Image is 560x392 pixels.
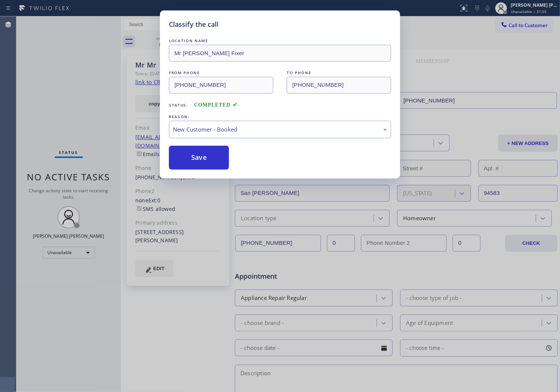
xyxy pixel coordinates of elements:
[173,125,387,134] div: New Customer - Booked
[287,69,391,77] div: TO PHONE
[169,19,218,29] h5: Classify the call
[169,37,391,45] div: LOCATION NAME
[169,77,273,94] input: From phone
[169,69,273,77] div: FROM PHONE
[169,113,391,121] div: REASON:
[194,102,237,108] span: COMPLETED
[287,77,391,94] input: To phone
[169,102,188,108] span: Status:
[169,146,229,170] button: Save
